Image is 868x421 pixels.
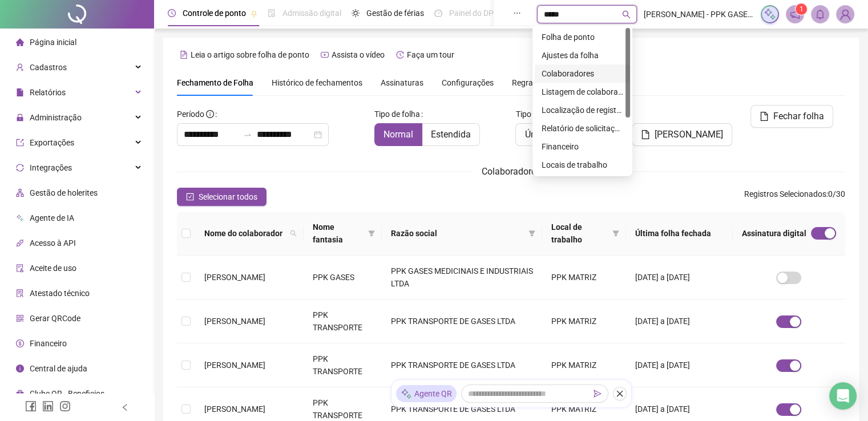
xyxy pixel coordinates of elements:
span: audit [16,264,24,272]
span: Único [524,129,547,140]
span: filter [528,230,535,237]
span: file [760,112,769,121]
span: Central de ajuda [30,364,87,373]
span: history [396,51,404,59]
span: left [121,403,129,411]
span: instagram [59,400,71,412]
td: PPK TRANSPORTE DE GASES LTDA [382,343,542,387]
span: file [641,130,650,139]
span: Normal [383,129,413,140]
span: [PERSON_NAME] [204,404,265,414]
img: sparkle-icon.fc2bf0ac1784a2077858766a79e2daf3.svg [764,8,776,21]
td: PPK GASES MEDICINAIS E INDUSTRIAIS LTDA [382,256,542,299]
span: clock-circle [168,9,176,17]
span: Fechamento de Folha [177,78,253,87]
span: solution [16,289,24,297]
span: Assinatura digital [742,227,806,240]
span: Exportações [30,138,74,147]
span: search [290,230,297,237]
span: Tipo de folha [374,108,420,120]
span: qrcode [16,314,24,322]
span: filter [366,218,377,248]
span: Regras alteradas [512,79,572,87]
button: Fechar folha [750,105,833,128]
span: Período [177,110,204,119]
span: api [16,239,24,247]
span: [PERSON_NAME] [204,273,265,282]
span: Cadastros [30,63,67,72]
div: Ajustes da folha [535,46,630,64]
span: Colaboradores [482,166,540,177]
span: file-text [180,51,188,59]
span: filter [610,218,621,248]
span: Gestão de holerites [30,188,98,197]
td: PPK MATRIZ [542,256,626,299]
span: dollar [16,339,24,347]
span: [PERSON_NAME] [655,128,723,141]
td: PPK MATRIZ [542,343,626,387]
span: Assista o vídeo [332,50,385,59]
span: filter [368,230,375,237]
span: Controle de ponto [183,9,246,18]
th: Última folha fechada [626,212,733,256]
div: Relatório de solicitações [542,122,623,135]
div: Open Intercom Messenger [829,382,857,410]
span: Assinaturas [381,79,423,87]
span: Nome do colaborador [204,227,285,240]
span: search [288,225,299,242]
span: filter [612,230,619,237]
span: send [594,390,601,398]
span: Selecionar todos [199,191,257,203]
span: Agente de IA [30,213,74,222]
span: Fechar folha [773,110,824,123]
span: bell [815,9,825,19]
span: sun [352,9,360,17]
td: PPK TRANSPORTE DE GASES LTDA [382,299,542,343]
span: Financeiro [30,339,67,348]
td: [DATE] a [DATE] [626,299,733,343]
span: [PERSON_NAME] [204,317,265,326]
span: Admissão digital [282,9,341,18]
span: search [622,10,631,19]
span: home [16,38,24,46]
span: Clube QR - Beneficios [30,389,104,398]
span: Relatórios [30,88,66,97]
span: youtube [321,51,329,59]
span: notification [790,9,800,19]
span: Estendida [431,129,471,140]
span: filter [526,225,538,242]
span: linkedin [42,400,54,412]
span: close [616,390,624,398]
td: PPK TRANSPORTE [304,299,381,343]
span: file-done [268,9,276,17]
span: [PERSON_NAME] [204,361,265,370]
img: sparkle-icon.fc2bf0ac1784a2077858766a79e2daf3.svg [401,388,412,400]
img: 59282 [837,6,854,23]
div: Colaboradores [542,67,623,80]
td: PPK GASES [304,256,381,299]
span: user-add [16,63,24,71]
td: [DATE] a [DATE] [626,256,733,299]
div: Listagem de colaboradores [542,86,623,98]
div: Financeiro [535,137,630,156]
div: Colaboradores [535,64,630,83]
div: Listagem de colaboradores [535,83,630,101]
div: Relatório de solicitações [535,119,630,137]
span: gift [16,390,24,398]
span: Aceite de uso [30,264,76,273]
span: Nome fantasia [313,221,363,246]
span: Gestão de férias [366,9,424,18]
span: facebook [25,400,37,412]
span: Tipo de arquivo [515,108,570,120]
span: check-square [186,193,194,201]
span: to [243,130,252,139]
span: Administração [30,113,82,122]
span: Razão social [391,227,524,240]
span: info-circle [16,365,24,373]
span: Configurações [442,79,494,87]
span: pushpin [251,10,257,17]
span: Painel do DP [449,9,494,18]
button: Selecionar todos [177,188,267,206]
span: sync [16,164,24,172]
span: [PERSON_NAME] - PPK GASES MEDICINAIS E INDUSTRIAIS [644,8,754,21]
